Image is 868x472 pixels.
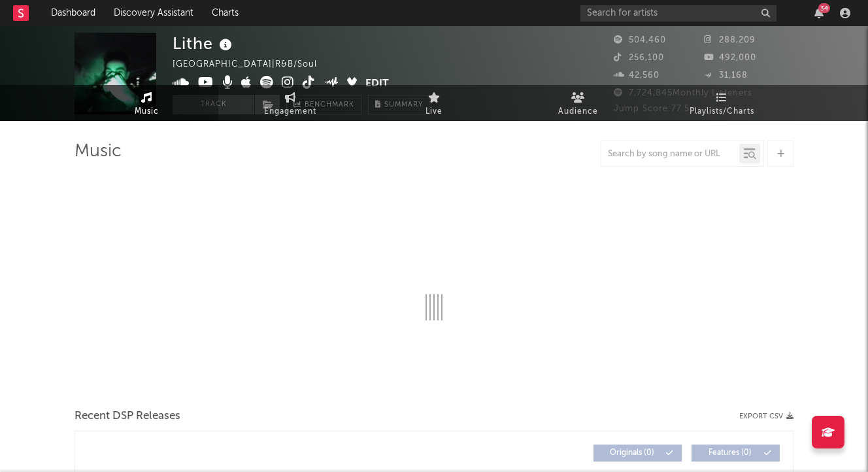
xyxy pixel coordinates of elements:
[704,54,756,62] span: 492,000
[135,104,159,120] span: Music
[690,104,754,120] span: Playlists/Charts
[426,104,442,120] span: Live
[739,413,793,420] button: Export CSV
[602,449,662,457] span: Originals ( 0 )
[218,85,362,121] a: Engagement
[558,104,598,120] span: Audience
[818,3,830,13] div: 34
[814,8,824,18] button: 34
[264,104,316,120] span: Engagement
[506,85,650,121] a: Audience
[365,76,389,92] button: Edit
[580,5,776,22] input: Search for artists
[614,71,659,80] span: 42,560
[601,149,739,160] input: Search by song name or URL
[614,36,666,44] span: 504,460
[173,57,332,73] div: [GEOGRAPHIC_DATA] | R&B/Soul
[593,445,682,462] button: Originals(0)
[692,445,780,462] button: Features(0)
[704,36,756,44] span: 288,209
[173,33,235,54] div: Lithe
[700,449,760,457] span: Features ( 0 )
[650,85,793,121] a: Playlists/Charts
[362,85,506,121] a: Live
[75,85,218,121] a: Music
[704,71,748,80] span: 31,168
[614,54,664,62] span: 256,100
[75,409,180,424] span: Recent DSP Releases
